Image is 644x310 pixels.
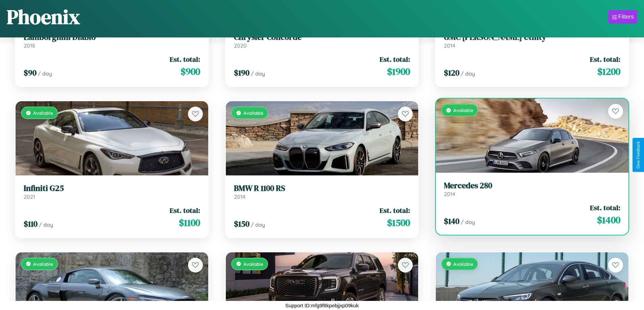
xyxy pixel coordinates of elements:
[444,191,455,197] span: 2014
[179,216,200,229] span: $ 1100
[444,181,620,197] a: Mercedes 2802014
[444,42,455,49] span: 2014
[444,32,620,49] a: GMC [PERSON_NAME] Utility2014
[444,216,459,227] span: $ 140
[597,65,620,78] span: $ 1200
[170,54,200,64] span: Est. total:
[380,205,410,215] span: Est. total:
[234,218,249,229] span: $ 150
[24,184,200,200] a: Infiniti G252021
[243,110,263,116] span: Available
[609,10,637,24] button: Filters
[24,42,35,49] span: 2018
[461,219,475,225] span: / day
[453,107,473,113] span: Available
[234,32,410,42] h3: Chrysler Concorde
[234,184,410,193] h3: BMW R 1100 RS
[461,70,475,77] span: / day
[24,67,37,78] span: $ 90
[387,216,410,229] span: $ 1500
[38,70,52,77] span: / day
[251,221,265,228] span: / day
[285,301,359,310] p: Support ID: mfg9f8kpebjjxp09kuk
[251,70,265,77] span: / day
[24,32,200,49] a: Lamborghini Diablo2018
[181,65,200,78] span: $ 900
[7,3,80,31] h1: Phoenix
[39,221,53,228] span: / day
[33,261,53,267] span: Available
[24,193,35,200] span: 2021
[618,13,634,20] div: Filters
[380,54,410,64] span: Est. total:
[444,32,620,42] h3: GMC [PERSON_NAME] Utility
[24,218,38,229] span: $ 110
[24,184,200,193] h3: Infiniti G25
[234,184,410,200] a: BMW R 1100 RS2014
[234,32,410,49] a: Chrysler Concorde2020
[387,65,410,78] span: $ 1900
[453,261,473,267] span: Available
[444,67,459,78] span: $ 120
[597,213,620,227] span: $ 1400
[170,205,200,215] span: Est. total:
[24,32,200,42] h3: Lamborghini Diablo
[243,261,263,267] span: Available
[444,181,620,191] h3: Mercedes 280
[590,203,620,213] span: Est. total:
[234,67,249,78] span: $ 190
[234,42,247,49] span: 2020
[636,141,641,169] div: Give Feedback
[33,110,53,116] span: Available
[234,193,245,200] span: 2014
[590,54,620,64] span: Est. total:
